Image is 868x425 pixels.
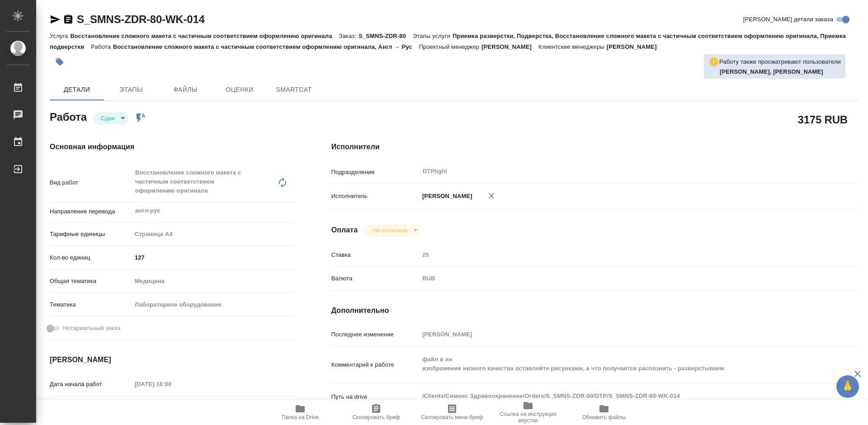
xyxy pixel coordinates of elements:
div: Страница А4 [132,227,295,242]
div: Сдан [94,112,128,124]
span: Оценки [218,84,261,95]
p: Тематика [50,300,132,309]
span: Скопировать мини-бриф [421,414,483,420]
span: Детали [55,84,99,95]
p: Валюта [331,274,419,283]
p: Услуга [50,33,70,39]
span: Ссылка на инструкции верстки [495,411,561,424]
h2: 3175 RUB [798,112,848,127]
button: Удалить исполнителя [481,186,501,206]
p: Восстановление сложного макета с частичным соответствием оформлению оригинала, Англ → Рус [113,43,419,50]
input: Пустое поле [419,248,814,261]
h4: [PERSON_NAME] [50,354,295,365]
p: S_SMNS-ZDR-80 [359,33,413,39]
input: ✎ Введи что-нибудь [132,251,295,264]
p: Исполнитель [331,192,419,201]
p: Путь на drive [331,392,419,401]
div: RUB [419,271,814,286]
p: Дата начала работ [50,380,132,389]
p: Кол-во единиц [50,253,132,262]
button: Добавить тэг [50,52,70,72]
input: Пустое поле [419,328,814,341]
p: [PERSON_NAME] [419,192,472,201]
p: Последнее изменение [331,330,419,339]
p: Проектный менеджер [419,43,481,50]
p: Заказ: [339,33,359,39]
p: Ставка [331,250,419,260]
span: [PERSON_NAME] детали заказа [743,15,833,24]
p: Общая тематика [50,277,132,286]
div: Медицина [132,274,295,289]
h4: Дополнительно [331,305,858,316]
button: Скопировать мини-бриф [414,400,490,425]
span: SmartCat [272,84,316,95]
p: Приемка разверстки, Подверстка, Восстановление сложного макета с частичным соответствием оформлен... [50,33,846,50]
span: Этапы [109,84,153,95]
button: Скопировать ссылку [63,14,74,25]
div: Лабораторное оборудование [132,297,295,312]
button: 🙏 [836,375,859,398]
span: Файлы [164,84,207,95]
p: Восстановление сложного макета с частичным соответствием оформлению оригинала [70,33,339,39]
b: [PERSON_NAME], [PERSON_NAME] [720,68,823,75]
h4: Исполнители [331,142,858,152]
p: Работу также просматривают пользователи [719,57,841,66]
span: Скопировать бриф [352,414,400,420]
span: Обновить файлы [582,414,626,420]
p: [PERSON_NAME] [481,43,538,50]
p: Клиентские менеджеры [538,43,607,50]
a: S_SMNS-ZDR-80-WK-014 [77,13,205,25]
span: Нотариальный заказ [63,324,120,333]
button: Папка на Drive [262,400,338,425]
button: Обновить файлы [566,400,642,425]
div: Сдан [365,224,420,236]
p: Полушина Алена, Заборова Александра [720,67,841,76]
span: Папка на Drive [282,414,319,420]
h4: Оплата [331,225,358,236]
h4: Основная информация [50,142,295,152]
p: Тарифные единицы [50,230,132,239]
p: Этапы услуги [413,33,453,39]
input: Пустое поле [132,378,211,391]
button: Скопировать ссылку для ЯМессенджера [50,14,61,25]
h2: Работа [50,108,87,124]
p: [PERSON_NAME] [607,43,664,50]
button: Скопировать бриф [338,400,414,425]
button: Не оплачена [369,227,410,234]
p: Комментарий к работе [331,360,419,369]
textarea: /Clients/Сименс Здравоохранение/Orders/S_SMNS-ZDR-80/DTP/S_SMNS-ZDR-80-WK-014 [419,388,814,404]
button: Ссылка на инструкции верстки [490,400,566,425]
button: Сдан [98,114,118,122]
p: Подразделение [331,168,419,177]
p: Работа [91,43,113,50]
p: Вид работ [50,178,132,187]
p: Направление перевода [50,207,132,216]
span: 🙏 [840,377,855,396]
textarea: файл в ин изображения низкого качества оставляйте рисунками, а что получается распознать - развер... [419,352,814,376]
